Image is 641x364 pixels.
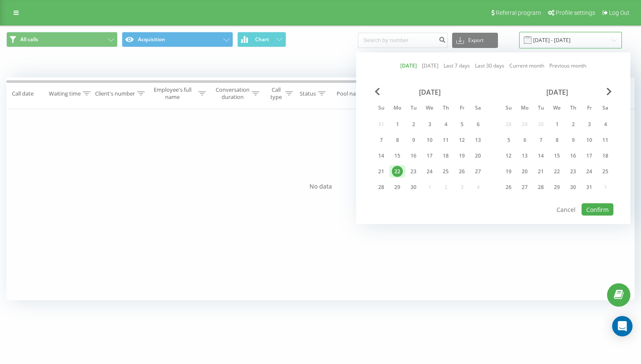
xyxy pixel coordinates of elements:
[551,102,563,115] abbr: Wednesday
[400,62,417,70] a: [DATE]
[565,118,581,131] div: Thu Oct 2, 2025
[502,102,515,115] abbr: Sunday
[552,203,580,216] button: Cancel
[358,33,448,48] input: Search by number
[392,150,403,161] div: 15
[470,134,486,147] div: Sat Sep 13, 2025
[470,165,486,178] div: Sat Sep 27, 2025
[581,181,597,194] div: Fri Oct 31, 2025
[455,102,468,115] abbr: Friday
[581,165,597,178] div: Fri Oct 24, 2025
[600,119,611,130] div: 4
[422,165,438,178] div: Wed Sep 24, 2025
[568,182,579,193] div: 30
[519,150,530,161] div: 13
[581,118,597,131] div: Fri Oct 3, 2025
[438,134,454,147] div: Thu Sep 11, 2025
[472,102,484,115] abbr: Saturday
[534,102,547,115] abbr: Tuesday
[12,90,34,97] div: Call date
[500,181,517,194] div: Sun Oct 26, 2025
[517,165,533,178] div: Mon Oct 20, 2025
[389,118,405,131] div: Mon Sep 1, 2025
[423,102,436,115] abbr: Wednesday
[503,166,514,177] div: 19
[533,165,549,178] div: Tue Oct 21, 2025
[567,102,579,115] abbr: Thursday
[584,119,595,130] div: 3
[405,165,422,178] div: Tue Sep 23, 2025
[373,88,486,96] div: [DATE]
[565,150,581,162] div: Thu Oct 16, 2025
[517,150,533,162] div: Mon Oct 13, 2025
[255,37,269,42] span: Chart
[424,119,435,130] div: 3
[565,134,581,147] div: Thu Oct 9, 2025
[597,165,613,178] div: Sat Oct 25, 2025
[440,150,451,161] div: 18
[373,150,389,162] div: Sun Sep 14, 2025
[373,165,389,178] div: Sun Sep 21, 2025
[500,165,517,178] div: Sun Oct 19, 2025
[405,150,422,162] div: Tue Sep 16, 2025
[609,9,630,16] span: Log Out
[405,134,422,147] div: Tue Sep 9, 2025
[503,135,514,146] div: 5
[535,166,546,177] div: 21
[472,119,484,130] div: 6
[600,150,611,161] div: 18
[337,90,364,97] div: Pool name
[517,134,533,147] div: Mon Oct 6, 2025
[533,181,549,194] div: Tue Oct 28, 2025
[456,119,467,130] div: 5
[556,9,595,16] span: Profile settings
[405,118,422,131] div: Tue Sep 2, 2025
[582,203,613,216] button: Confirm
[438,118,454,131] div: Thu Sep 4, 2025
[535,182,546,193] div: 28
[584,166,595,177] div: 24
[500,88,613,96] div: [DATE]
[454,165,470,178] div: Fri Sep 26, 2025
[440,135,451,146] div: 11
[518,102,531,115] abbr: Monday
[600,135,611,146] div: 11
[424,166,435,177] div: 24
[456,150,467,161] div: 19
[599,102,612,115] abbr: Saturday
[438,165,454,178] div: Thu Sep 25, 2025
[470,118,486,131] div: Sat Sep 6, 2025
[439,102,452,115] abbr: Thursday
[597,118,613,131] div: Sat Oct 4, 2025
[408,150,419,161] div: 16
[440,119,451,130] div: 4
[470,150,486,162] div: Sat Sep 20, 2025
[509,62,544,70] a: Current month
[122,32,233,47] button: Acquisition
[472,166,484,177] div: 27
[389,181,405,194] div: Mon Sep 29, 2025
[373,134,389,147] div: Sun Sep 7, 2025
[584,135,595,146] div: 10
[6,32,118,47] button: All calls
[597,134,613,147] div: Sat Oct 11, 2025
[95,90,135,97] div: Client's number
[392,182,403,193] div: 29
[519,135,530,146] div: 6
[452,33,498,48] button: Export
[438,150,454,162] div: Thu Sep 18, 2025
[549,134,565,147] div: Wed Oct 8, 2025
[568,135,579,146] div: 9
[456,135,467,146] div: 12
[300,90,316,97] div: Status
[389,134,405,147] div: Mon Sep 8, 2025
[454,118,470,131] div: Fri Sep 5, 2025
[535,135,546,146] div: 7
[568,150,579,161] div: 16
[375,88,380,96] span: Previous Month
[568,166,579,177] div: 23
[376,166,387,177] div: 21
[454,150,470,162] div: Fri Sep 19, 2025
[612,316,633,336] div: Open Intercom Messenger
[549,118,565,131] div: Wed Oct 1, 2025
